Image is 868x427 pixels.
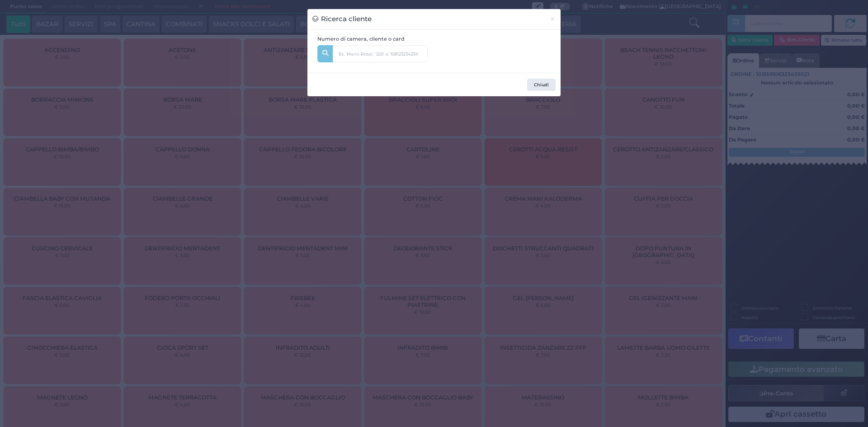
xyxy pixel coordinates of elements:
[333,45,428,62] input: Es. 'Mario Rossi', '220' o '108123234234'
[550,14,556,24] span: ×
[545,9,561,29] button: Chiudi
[312,14,372,24] h3: Ricerca cliente
[527,79,556,91] button: Chiudi
[317,35,405,43] label: Numero di camera, cliente o card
